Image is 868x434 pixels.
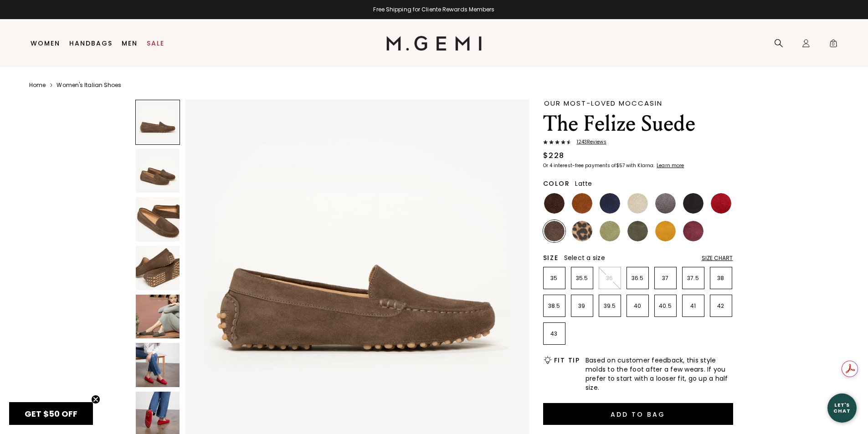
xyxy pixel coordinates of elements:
a: Handbags [69,40,113,47]
p: 42 [710,302,732,310]
p: 38.5 [544,302,565,310]
p: 37.5 [683,275,704,282]
img: Burgundy [683,221,704,241]
img: Latte [627,193,648,214]
img: The Felize Suede [136,295,180,339]
p: 39 [571,302,593,310]
img: Sunset Red [711,193,731,214]
klarna-placement-style-cta: Learn more [657,162,684,169]
span: 0 [829,41,838,50]
img: Black [683,193,704,214]
klarna-placement-style-body: with Klarna [626,162,656,169]
img: Gray [655,193,676,214]
div: Our Most-Loved Moccasin [544,100,733,107]
img: Mushroom [544,221,565,241]
span: 1243 Review s [571,139,606,145]
p: 43 [544,330,565,337]
a: Learn more [656,163,684,168]
span: Select a size [564,253,605,262]
span: GET $50 OFF [25,408,77,419]
a: Men [122,40,138,47]
h2: Size [543,254,559,261]
div: Size Chart [702,255,733,262]
p: 35 [544,275,565,282]
p: 38 [710,275,732,282]
div: GET $50 OFFClose teaser [9,402,93,425]
p: 36 [599,275,621,282]
img: Pistachio [600,221,620,241]
a: Women [31,40,60,47]
p: 37 [655,275,676,282]
p: 40 [627,302,648,310]
button: Close teaser [91,395,100,404]
klarna-placement-style-amount: $57 [616,162,625,169]
img: The Felize Suede [136,197,180,241]
p: 35.5 [571,275,593,282]
p: 36.5 [627,275,648,282]
img: Saddle [572,193,592,214]
img: Chocolate [544,193,565,214]
img: Olive [627,221,648,241]
img: Sunflower [655,221,676,241]
p: 40.5 [655,302,676,310]
div: Let's Chat [827,402,857,414]
img: M.Gemi [386,36,482,51]
h2: Color [543,180,570,187]
img: The Felize Suede [136,343,180,387]
img: Midnight Blue [600,193,620,214]
p: 41 [683,302,704,310]
h1: The Felize Suede [543,111,733,137]
a: 1243Reviews [543,139,733,147]
img: Leopard Print [572,221,592,241]
a: Women's Italian Shoes [56,82,121,89]
p: 39.5 [599,302,621,310]
h2: Fit Tip [554,357,580,364]
klarna-placement-style-body: Or 4 interest-free payments of [543,162,616,169]
div: $228 [543,150,565,161]
span: Based on customer feedback, this style molds to the foot after a few wears. If you prefer to star... [586,356,733,392]
img: The Felize Suede [136,149,180,193]
img: The Felize Suede [136,246,180,290]
a: Sale [147,40,164,47]
a: Home [29,82,46,89]
button: Add to Bag [543,403,733,425]
span: Latte [575,179,592,188]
